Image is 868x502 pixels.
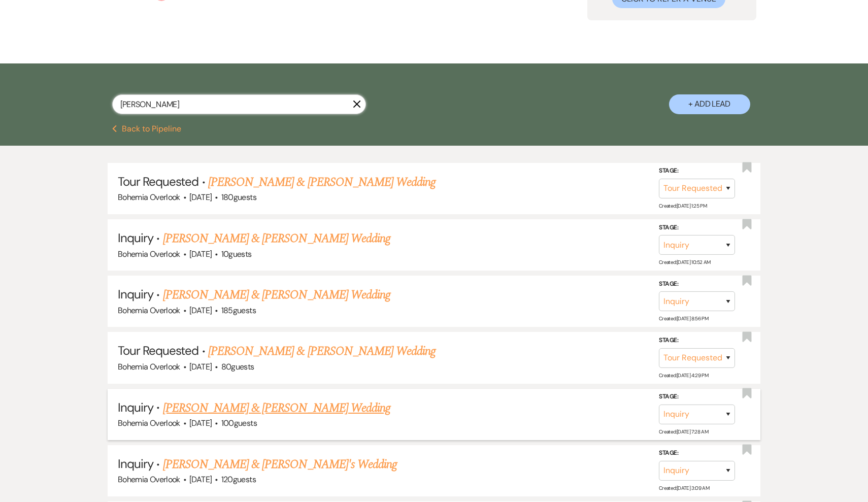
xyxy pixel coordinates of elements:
[221,474,256,485] span: 120 guests
[189,361,212,372] span: [DATE]
[221,249,252,259] span: 10 guests
[118,192,180,203] span: Bohemia Overlook
[118,418,180,428] span: Bohemia Overlook
[189,192,212,203] span: [DATE]
[659,428,708,435] span: Created: [DATE] 7:28 AM
[221,305,256,316] span: 185 guests
[163,229,390,248] a: [PERSON_NAME] & [PERSON_NAME] Wedding
[118,230,153,246] span: Inquiry
[189,305,212,316] span: [DATE]
[118,249,180,259] span: Bohemia Overlook
[221,361,254,372] span: 80 guests
[163,286,390,304] a: [PERSON_NAME] & [PERSON_NAME] Wedding
[189,249,212,259] span: [DATE]
[163,455,397,474] a: [PERSON_NAME] & [PERSON_NAME]'s Wedding
[659,259,710,265] span: Created: [DATE] 10:52 AM
[659,335,735,346] label: Stage:
[118,286,153,302] span: Inquiry
[659,485,709,491] span: Created: [DATE] 3:09 AM
[112,125,182,133] button: Back to Pipeline
[659,448,735,459] label: Stage:
[659,222,735,233] label: Stage:
[208,342,436,360] a: [PERSON_NAME] & [PERSON_NAME] Wedding
[189,474,212,485] span: [DATE]
[189,418,212,428] span: [DATE]
[118,399,153,415] span: Inquiry
[163,399,390,417] a: [PERSON_NAME] & [PERSON_NAME] Wedding
[118,305,180,316] span: Bohemia Overlook
[669,94,750,114] button: + Add Lead
[659,372,708,378] span: Created: [DATE] 4:29 PM
[221,192,256,203] span: 180 guests
[118,343,199,358] span: Tour Requested
[659,203,707,209] span: Created: [DATE] 1:25 PM
[659,391,735,403] label: Stage:
[208,173,436,191] a: [PERSON_NAME] & [PERSON_NAME] Wedding
[659,165,735,177] label: Stage:
[221,418,257,428] span: 100 guests
[112,94,366,114] input: Search by name, event date, email address or phone number
[118,361,180,372] span: Bohemia Overlook
[659,315,708,322] span: Created: [DATE] 8:56 PM
[118,474,180,485] span: Bohemia Overlook
[118,456,153,472] span: Inquiry
[118,174,199,189] span: Tour Requested
[659,279,735,290] label: Stage:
